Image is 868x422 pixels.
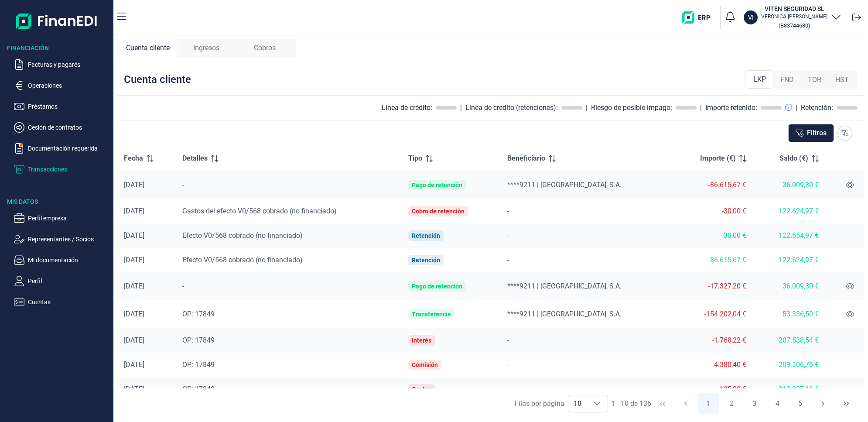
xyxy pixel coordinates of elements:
div: HST [828,71,856,89]
button: VIVITEN SEGURIDAD SLVERONICA [PERSON_NAME](B83744680) [744,4,841,31]
div: | [460,103,462,113]
span: Cuenta cliente [126,43,170,53]
div: 122.624,97 € [760,256,819,264]
button: Representantes / Socios [14,234,110,244]
button: Cesión de contratos [14,122,110,133]
div: -86.615,67 € [680,181,746,189]
div: [DATE] [124,181,168,189]
span: ****9211 | [GEOGRAPHIC_DATA], S.A. [507,282,622,290]
div: Cobro de retención [412,208,465,215]
div: [DATE] [124,282,168,291]
div: Retención: [801,103,833,112]
button: Next Page [813,393,834,414]
span: - [507,385,509,393]
div: Transferencia [412,311,451,318]
div: Pago de retención [412,283,462,290]
span: OP: 17849 [182,385,215,393]
div: -17.327,20 € [680,282,746,291]
p: Transacciones [28,164,110,175]
button: Transacciones [14,164,110,175]
div: [DATE] [124,310,168,319]
p: Facturas y pagarés [28,59,110,70]
p: Cuentas [28,297,110,307]
span: TOR [808,75,821,85]
span: - [507,231,509,240]
span: Efecto V0/568 cobrado (no financiado) [182,231,303,240]
div: 122.654,97 € [760,231,819,240]
button: Mi documentación [14,255,110,265]
button: Préstamos [14,101,110,112]
button: Page 4 [767,393,788,414]
div: 36.009,30 € [760,282,819,291]
p: Perfil empresa [28,213,110,223]
span: ****9211 | [GEOGRAPHIC_DATA], S.A. [507,181,622,189]
div: [DATE] [124,360,168,369]
div: Retención [412,257,440,264]
button: Filtros [788,124,834,142]
button: Page 1 [698,393,719,414]
div: Interés [412,337,431,344]
div: Cobros [236,39,294,57]
p: Operaciones [28,80,110,91]
p: Documentación requerida [28,143,110,154]
div: [DATE] [124,336,168,345]
div: Ingresos [177,39,236,57]
div: Choose [587,395,608,412]
span: - [182,181,184,189]
div: Comisión [412,361,438,368]
span: LKP [753,74,766,85]
button: Page 5 [790,393,811,414]
span: Gastos del efecto V0/568 cobrado (no financiado) [182,207,337,215]
div: -4.380,40 € [680,360,746,369]
button: Perfil empresa [14,213,110,223]
div: -1.768,22 € [680,336,746,345]
div: | [586,103,588,113]
span: - [182,282,184,290]
div: 86.615,67 € [680,256,746,264]
div: | [700,103,702,113]
div: [DATE] [124,207,168,216]
span: - [507,336,509,344]
p: Perfil [28,276,110,286]
img: Logo de aplicación [16,7,98,35]
div: Cuenta cliente [124,72,191,86]
div: 207.538,54 € [760,336,819,345]
p: Cesión de contratos [28,122,110,133]
div: 122.624,97 € [760,207,819,216]
span: 10 [568,395,587,412]
span: ****9211 | [GEOGRAPHIC_DATA], S.A. [507,310,622,318]
button: Page 3 [744,393,765,414]
div: Cuenta cliente [119,39,177,57]
span: OP: 17849 [182,360,215,369]
div: Pago de retención [412,182,462,189]
div: | [796,103,797,113]
p: Préstamos [28,101,110,112]
div: -154.202,04 € [680,310,746,319]
span: FND [780,75,794,85]
div: [DATE] [124,231,168,240]
span: - [507,256,509,264]
div: Filas por página [515,398,564,409]
div: TOR [801,71,828,89]
span: OP: 17849 [182,310,215,318]
span: HST [835,75,849,85]
div: -30,00 € [680,207,746,216]
div: Importe retenido: [705,103,757,112]
span: - [507,360,509,369]
div: LKP [746,70,773,89]
span: Detalles [182,153,208,164]
span: Tipo [408,153,422,164]
div: Línea de crédito (retenciones): [465,103,558,112]
span: Ingresos [193,43,219,53]
span: 1 - 10 de 136 [612,400,651,407]
span: OP: 17849 [182,336,215,344]
div: -125,00 € [680,385,746,394]
p: Representantes / Socios [28,234,110,244]
div: FND [773,71,801,89]
button: Page 2 [721,393,742,414]
div: 53.336,50 € [760,310,819,319]
span: - [507,207,509,215]
div: Gastos [412,386,431,393]
div: 209.306,76 € [760,360,819,369]
span: Efecto V0/568 cobrado (no financiado) [182,256,303,264]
